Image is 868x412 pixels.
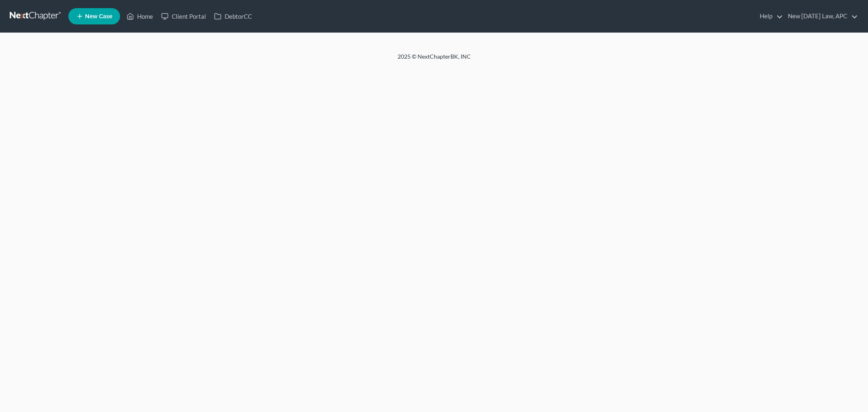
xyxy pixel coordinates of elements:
[122,9,157,24] a: Home
[68,8,120,24] new-legal-case-button: New Case
[157,9,210,24] a: Client Portal
[210,9,256,24] a: DebtorCC
[784,9,858,24] a: New [DATE] Law, APC
[202,53,666,67] div: 2025 © NextChapterBK, INC
[756,9,783,24] a: Help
